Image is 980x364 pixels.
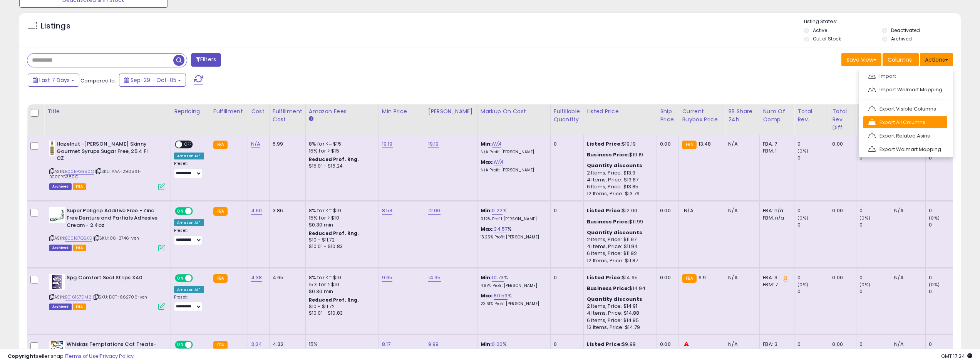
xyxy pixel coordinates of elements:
[587,183,651,190] div: 6 Items, Price: $13.85
[309,243,373,250] div: $10.01 - $10.83
[863,143,947,155] a: Export Walmart Mapping
[863,70,947,82] a: Import
[481,283,544,289] p: 4.87% Profit [PERSON_NAME]
[273,341,300,348] div: 4.32
[728,207,754,214] div: N/A
[49,341,65,356] img: 51nqFp-bt-L._SL40_.jpg
[481,292,494,299] b: Max:
[49,245,72,251] span: Listings that have been deleted from Seller Central
[176,275,185,281] span: ON
[481,140,492,148] b: Min:
[49,141,165,189] div: ASIN:
[213,274,228,283] small: FBA
[587,295,642,303] b: Quantity discounts
[131,76,176,84] span: Sep-29 - Oct-05
[587,140,622,148] b: Listed Price:
[481,158,494,166] b: Max:
[100,352,134,360] a: Privacy Policy
[213,341,228,349] small: FBA
[192,208,204,215] span: OFF
[494,292,508,300] a: 80.59
[763,107,791,124] div: Num of Comp.
[492,274,504,282] a: 10.73
[804,18,961,25] p: Listing States:
[894,274,920,281] div: N/A
[49,274,65,290] img: 41fafKDKlKL._SL40_.jpg
[309,221,373,228] div: $0.30 min
[73,304,86,310] span: FBA
[494,225,508,233] a: 34.57
[587,190,651,197] div: 12 Items, Price: $13.79
[65,168,94,175] a: B00EPG380O
[119,74,186,87] button: Sep-29 - Oct-05
[797,282,808,288] small: (0%)
[587,207,651,214] div: $12.00
[797,215,808,221] small: (0%)
[832,141,850,148] div: 0.00
[481,216,544,222] p: 0.12% Profit [PERSON_NAME]
[587,151,629,158] b: Business Price:
[49,183,72,190] span: Listings that have been deleted from Seller Central
[492,341,503,348] a: 0.00
[273,141,300,148] div: 5.99
[47,107,168,116] div: Title
[587,229,642,236] b: Quantity discounts
[481,341,492,348] b: Min:
[894,341,920,348] div: N/A
[859,288,891,295] div: 0
[309,274,373,281] div: 8% for <= $10
[797,221,829,228] div: 0
[797,107,826,124] div: Total Rev.
[859,221,891,228] div: 0
[251,107,266,116] div: Cost
[587,151,651,158] div: $19.19
[797,154,829,161] div: 0
[481,149,544,155] p: N/A Profit [PERSON_NAME]
[28,74,79,87] button: Last 7 Days
[728,341,754,348] div: N/A
[863,130,947,142] a: Export Related Asins
[309,288,373,295] div: $0.30 min
[382,140,393,148] a: 19.19
[49,141,55,156] img: 31ol2dHCAFL._SL40_.jpg
[309,141,373,148] div: 8% for <= $15
[67,274,160,283] b: Spg Comfort Seal Strips X40
[92,294,147,300] span: | SKU: DOT-662706-ven
[763,274,788,281] div: FBA: 3
[929,288,960,295] div: 0
[273,107,302,124] div: Fulfillment Cost
[428,341,439,348] a: 9.99
[587,107,653,116] div: Listed Price
[929,341,960,348] div: 0
[481,235,544,240] p: 13.25% Profit [PERSON_NAME]
[174,153,204,159] div: Amazon AI *
[684,207,693,214] span: N/A
[481,107,547,116] div: Markup on Cost
[797,207,829,214] div: 0
[213,141,228,149] small: FBA
[920,53,953,66] button: Actions
[67,207,160,231] b: Super Poligrip Additive Free - Zinc Free Denture and Partials Adhesive Cream - 2.4oz
[382,207,393,215] a: 8.53
[39,76,70,84] span: Last 7 Days
[888,56,912,64] span: Columns
[587,207,622,214] b: Listed Price:
[481,226,544,240] div: %
[382,274,393,282] a: 9.65
[428,140,439,148] a: 19.19
[554,274,578,281] div: 0
[841,53,881,66] button: Save View
[309,207,373,214] div: 8% for <= $10
[554,341,578,348] div: 0
[660,107,675,124] div: Ship Price
[213,207,228,216] small: FBA
[859,215,870,221] small: (0%)
[251,207,262,215] a: 4.60
[763,141,788,148] div: FBA: 7
[174,161,204,178] div: Preset:
[80,77,116,84] span: Compared to:
[859,154,891,161] div: 0
[65,294,91,300] a: B0161S7DM2
[587,236,651,243] div: 2 Items, Price: $11.97
[660,141,673,148] div: 0.00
